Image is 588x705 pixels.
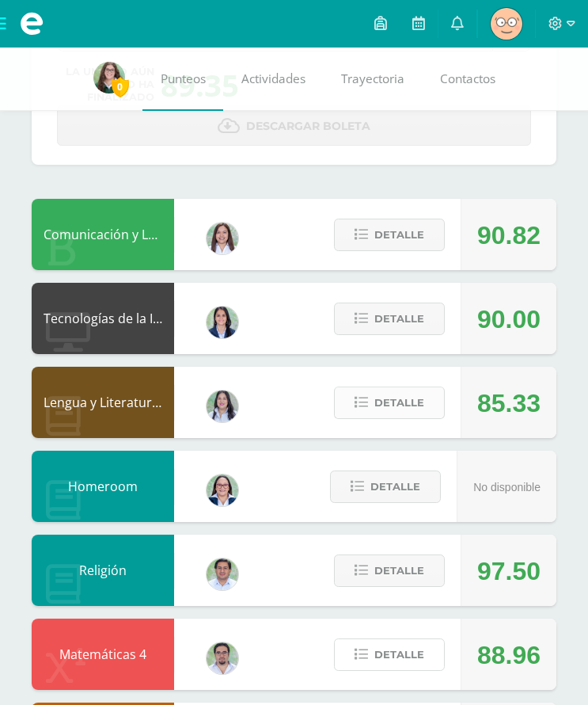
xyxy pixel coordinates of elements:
[334,638,445,671] button: Detalle
[370,472,420,501] span: Detalle
[32,367,174,438] div: Lengua y Literatura 4
[246,107,370,146] span: Descargar boleta
[207,642,238,674] img: 00229b7027b55c487e096d516d4a36c4.png
[32,199,174,270] div: Comunicación y Lenguaje L3 Inglés 4
[207,558,238,590] img: f767cae2d037801592f2ba1a5db71a2a.png
[207,223,238,254] img: acecb51a315cac2de2e3deefdb732c9f.png
[334,554,445,587] button: Detalle
[477,200,541,271] div: 90.82
[207,391,238,422] img: df6a3bad71d85cf97c4a6d1acf904499.png
[422,48,513,111] a: Contactos
[207,307,238,338] img: 7489ccb779e23ff9f2c3e89c21f82ed0.png
[341,70,404,87] span: Trayectoria
[32,283,174,354] div: Tecnologías de la Información y la Comunicación 4
[223,48,323,111] a: Actividades
[330,471,441,503] button: Detalle
[374,304,424,333] span: Detalle
[334,219,445,251] button: Detalle
[32,619,174,690] div: Matemáticas 4
[374,220,424,250] span: Detalle
[334,387,445,419] button: Detalle
[374,556,424,585] span: Detalle
[477,535,541,607] div: 97.50
[241,70,305,87] span: Actividades
[477,619,541,691] div: 88.96
[112,77,129,97] span: 0
[334,303,445,335] button: Detalle
[142,48,223,111] a: Punteos
[207,474,238,506] img: 571966f00f586896050bf2f129d9ef0a.png
[323,48,422,111] a: Trayectoria
[477,368,541,439] div: 85.33
[440,70,495,87] span: Contactos
[374,388,424,417] span: Detalle
[161,70,206,87] span: Punteos
[491,8,522,40] img: 6366ed5ed987100471695a0532754633.png
[93,62,125,93] img: 7a8bb309cd2690a783a0c444a844ac85.png
[32,451,174,522] div: Homeroom
[374,640,424,669] span: Detalle
[473,481,541,494] span: No disponible
[477,284,541,355] div: 90.00
[32,535,174,606] div: Religión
